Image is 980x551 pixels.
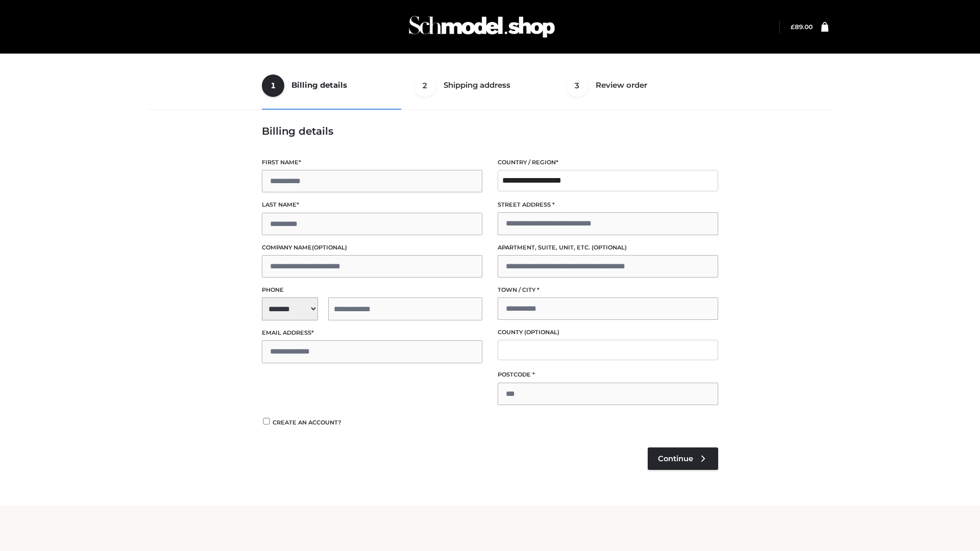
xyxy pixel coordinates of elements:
[405,7,558,47] img: Schmodel Admin 964
[791,23,813,31] bdi: 89.00
[262,243,482,253] label: Company name
[791,23,795,31] span: £
[498,158,718,167] label: Country / Region
[262,125,718,137] h3: Billing details
[592,244,627,251] span: (optional)
[262,328,482,338] label: Email address
[498,370,718,380] label: Postcode
[262,200,482,210] label: Last name
[648,447,718,470] a: Continue
[262,285,482,295] label: Phone
[273,419,341,426] span: Create an account?
[658,454,693,463] span: Continue
[498,243,718,253] label: Apartment, suite, unit, etc.
[498,200,718,210] label: Street address
[312,244,347,251] span: (optional)
[498,285,718,295] label: Town / City
[524,329,559,336] span: (optional)
[262,158,482,167] label: First name
[262,418,271,424] input: Create an account?
[791,23,813,31] a: £89.00
[498,328,718,337] label: County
